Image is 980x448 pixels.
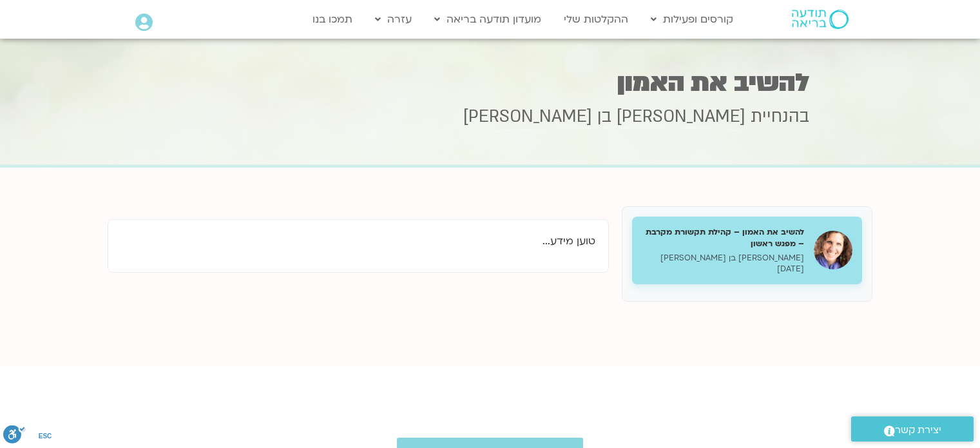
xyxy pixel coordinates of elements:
[851,416,974,442] a: יצירת קשר
[792,10,849,29] img: תודעה בריאה
[428,7,548,32] a: מועדון תודעה בריאה
[642,226,804,249] h5: להשיב את האמון – קהילת תקשורת מקרבת – מפגש ראשון
[644,7,740,32] a: קורסים ופעילות
[171,70,809,95] h1: להשיב את האמון
[306,7,359,32] a: תמכו בנו
[121,233,595,250] p: טוען מידע...
[895,422,941,439] span: יצירת קשר
[642,264,804,275] p: [DATE]
[751,105,809,128] span: בהנחיית
[369,7,418,32] a: עזרה
[814,231,852,269] img: להשיב את האמון – קהילת תקשורת מקרבת – מפגש ראשון
[642,253,804,264] p: [PERSON_NAME] בן [PERSON_NAME]
[557,7,635,32] a: ההקלטות שלי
